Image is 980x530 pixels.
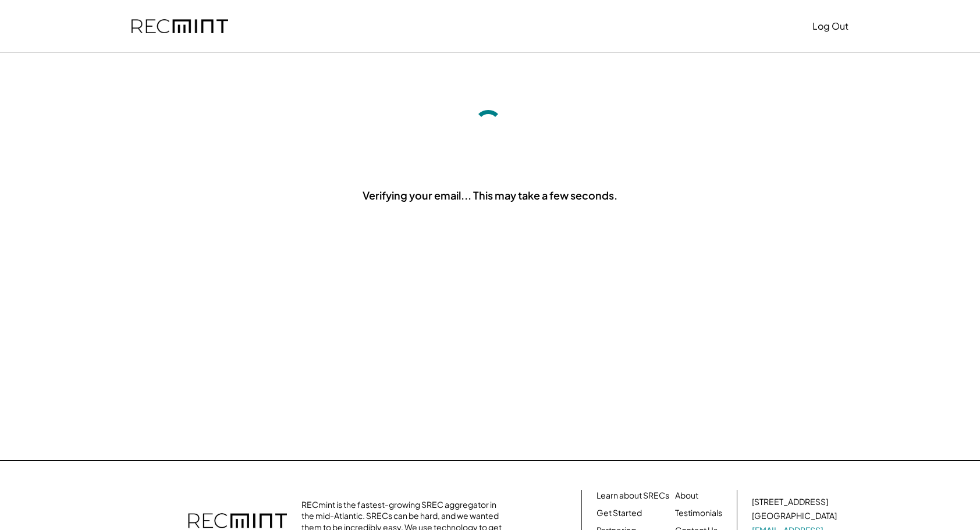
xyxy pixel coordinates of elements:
[363,188,617,202] div: Verifying your email... This may take a few seconds.
[752,496,828,508] div: [STREET_ADDRESS]
[132,19,228,34] img: recmint-logotype%403x.png
[596,507,642,519] a: Get Started
[596,490,669,501] a: Learn about SRECs
[812,15,848,38] button: Log Out
[675,490,698,501] a: About
[752,510,837,522] div: [GEOGRAPHIC_DATA]
[675,507,722,519] a: Testimonials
